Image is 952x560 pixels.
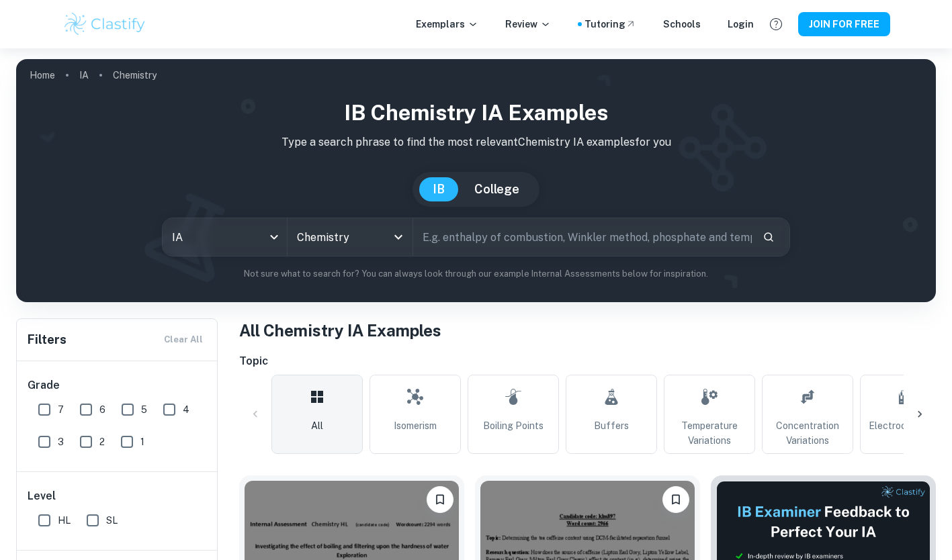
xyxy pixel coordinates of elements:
[58,402,64,417] span: 7
[413,218,752,256] input: E.g. enthalpy of combustion, Winkler method, phosphate and temperature...
[869,418,943,433] span: Electrochemistry
[670,418,749,448] span: Temperature Variations
[141,402,147,417] span: 5
[757,226,780,248] button: Search
[99,402,105,417] span: 6
[113,68,157,83] p: Chemistry
[427,486,453,513] button: Please log in to bookmark exemplars
[28,377,208,393] h6: Grade
[594,418,629,433] span: Buffers
[27,97,925,129] h1: IB Chemistry IA examples
[27,267,925,281] p: Not sure what to search for? You can always look through our example Internal Assessments below f...
[505,17,551,32] p: Review
[79,66,89,85] a: IA
[311,418,323,433] span: All
[163,218,288,256] div: IA
[461,177,533,201] button: College
[798,12,890,36] button: JOIN FOR FREE
[58,513,71,528] span: HL
[239,318,936,342] h1: All Chemistry IA Examples
[419,177,458,201] button: IB
[62,11,148,38] img: Clastify logo
[140,434,144,449] span: 1
[728,17,754,32] a: Login
[16,59,936,302] img: profile cover
[28,330,67,349] h6: Filters
[765,13,787,36] button: Help and Feedback
[183,402,189,417] span: 4
[416,17,478,32] p: Exemplars
[389,228,408,246] button: Open
[768,418,847,448] span: Concentration Variations
[58,434,64,449] span: 3
[663,17,701,32] a: Schools
[239,353,936,369] h6: Topic
[106,513,118,528] span: SL
[483,418,544,433] span: Boiling Points
[28,488,208,504] h6: Level
[30,66,55,85] a: Home
[99,434,105,449] span: 2
[27,134,925,150] p: Type a search phrase to find the most relevant Chemistry IA examples for you
[585,17,636,32] a: Tutoring
[662,486,689,513] button: Please log in to bookmark exemplars
[394,418,437,433] span: Isomerism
